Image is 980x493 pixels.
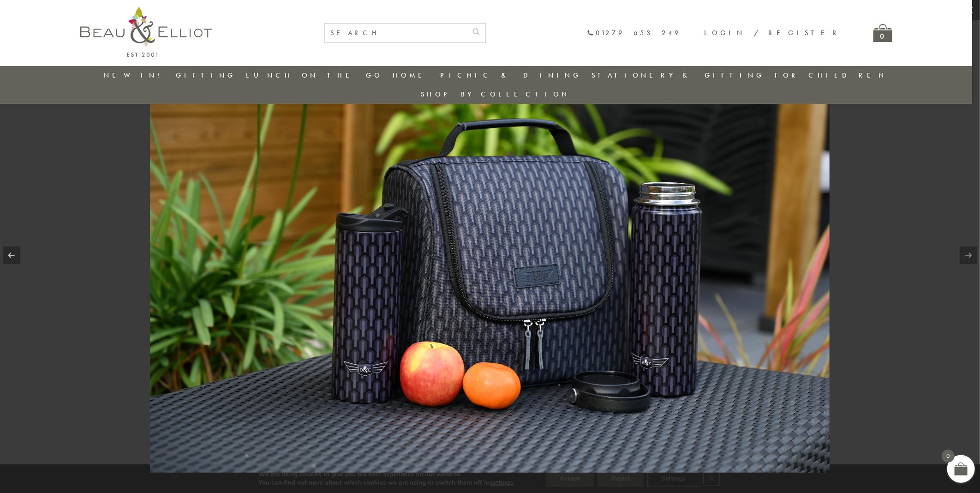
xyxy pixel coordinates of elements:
span: 0 [942,450,955,463]
a: Shop by collection [421,90,570,99]
img: 36393-36394-36395-Manhattan-Lunch-bag-Travel-mug-Drinks-bottle-min-scaled.jpg [150,20,830,473]
a: Previous [3,246,20,264]
a: Login / Register [705,28,841,37]
a: Picnic & Dining [440,71,581,80]
a: 01279 653 249 [587,29,681,37]
a: Home [393,71,430,80]
a: Stationery & Gifting [592,71,765,80]
img: logo [80,7,212,57]
a: New in! [104,71,166,80]
a: 0 [873,24,892,42]
a: Gifting [176,71,236,80]
a: Lunch On The Go [246,71,382,80]
a: For Children [775,71,887,80]
a: Next [960,246,977,264]
input: SEARCH [325,24,467,42]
